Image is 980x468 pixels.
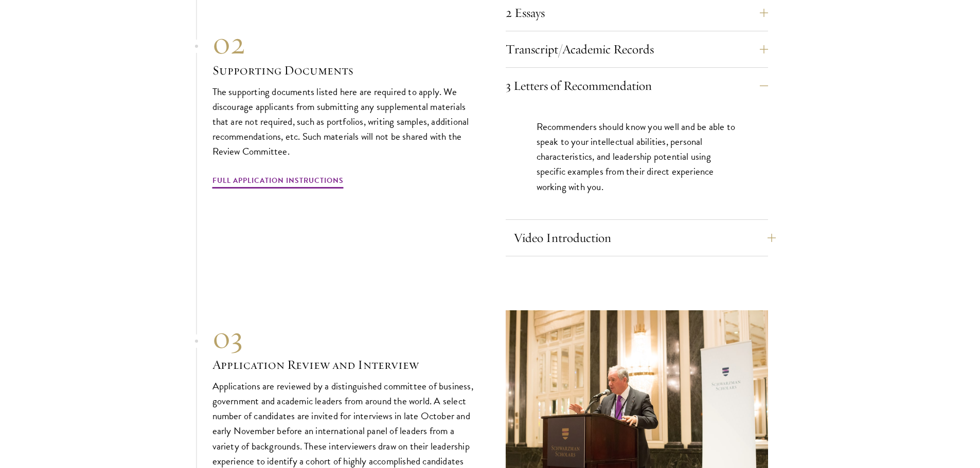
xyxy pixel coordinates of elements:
[212,356,475,373] h3: Application Review and Interview
[212,62,475,79] h3: Supporting Documents
[212,25,475,62] div: 02
[506,73,768,98] button: 3 Letters of Recommendation
[212,319,475,356] div: 03
[212,84,475,159] p: The supporting documents listed here are required to apply. We discourage applicants from submitt...
[506,1,768,25] button: 2 Essays
[537,119,737,194] p: Recommenders should know you well and be able to speak to your intellectual abilities, personal c...
[506,37,768,62] button: Transcript/Academic Records
[513,226,776,250] button: Video Introduction
[212,174,344,190] a: Full Application Instructions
